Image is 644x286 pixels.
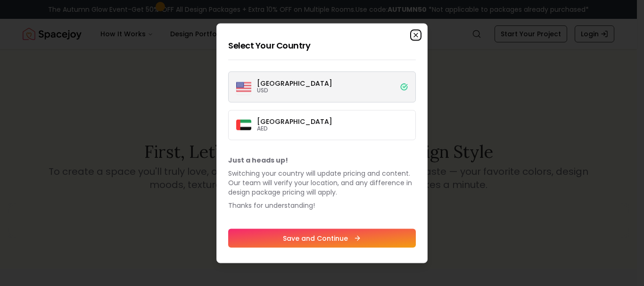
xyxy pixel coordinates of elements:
[228,168,416,196] p: Switching your country will update pricing and content. Our team will verify your location, and a...
[228,39,416,52] h2: Select Your Country
[236,120,251,131] img: Dubai
[257,80,332,86] p: [GEOGRAPHIC_DATA]
[257,86,332,94] p: USD
[228,229,416,247] button: Save and Continue
[228,155,288,164] b: Just a heads up!
[228,200,416,210] p: Thanks for understanding!
[257,118,332,124] p: [GEOGRAPHIC_DATA]
[257,124,332,132] p: AED
[236,79,251,94] img: United States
